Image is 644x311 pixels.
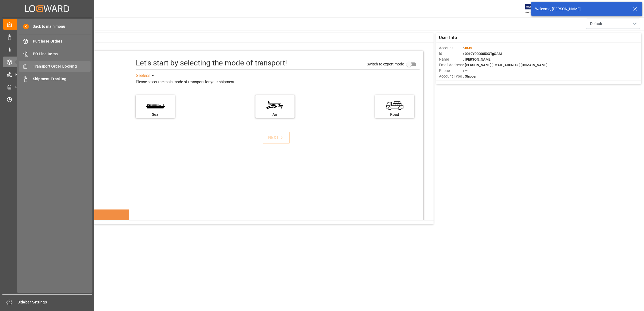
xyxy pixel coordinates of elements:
span: Shipment Tracking [33,76,91,82]
div: See less [136,72,150,79]
a: My Reports [3,44,91,55]
span: JIMS [464,46,472,50]
span: : [PERSON_NAME] [463,57,491,61]
div: Welcome, [PERSON_NAME] [535,6,628,12]
span: : Shipper [463,74,477,78]
div: Please select the main mode of transport for your shipment. [136,79,420,85]
img: Exertis%20JAM%20-%20Email%20Logo.jpg_1722504956.jpg [525,4,543,13]
button: NEXT [263,132,290,144]
a: Shipment Tracking [19,74,91,84]
div: Sea [139,112,172,117]
span: Switch to expert mode [367,62,404,66]
a: Transport Order Booking [19,61,91,72]
button: open menu [586,19,640,29]
span: Email Address [439,62,463,68]
a: PO Line Items [19,48,91,59]
div: Road [378,112,411,117]
span: : — [463,69,468,73]
span: : 0019Y0000050OTgQAM [463,52,502,56]
span: User Info [439,34,457,41]
a: Timeslot Management V2 [3,94,91,105]
span: Name [439,57,463,62]
span: Account Type [439,74,463,79]
div: NEXT [268,134,285,141]
span: : [463,46,472,50]
a: Data Management [3,32,91,42]
span: Default [590,21,602,27]
span: Id [439,51,463,57]
span: Account [439,45,463,51]
span: Phone [439,68,463,74]
a: Purchase Orders [19,36,91,47]
span: Sidebar Settings [18,299,92,305]
span: PO Line Items [33,51,91,57]
span: : [PERSON_NAME][EMAIL_ADDRESS][DOMAIN_NAME] [463,63,548,67]
span: Purchase Orders [33,39,91,44]
div: Air [258,112,292,117]
span: Back to main menu [29,24,65,29]
span: Transport Order Booking [33,64,91,69]
div: Let's start by selecting the mode of transport! [136,57,287,69]
a: My Cockpit [3,19,91,30]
